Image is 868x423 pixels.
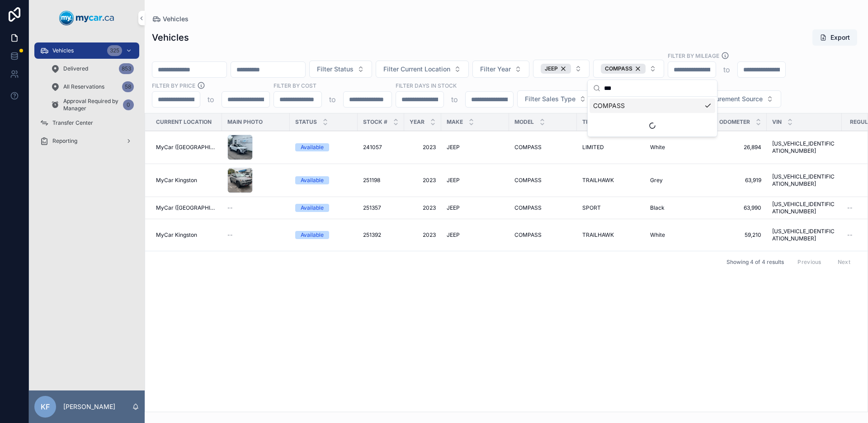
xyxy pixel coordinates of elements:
a: COMPASS [514,231,571,239]
span: [US_VEHICLE_IDENTIFICATION_NUMBER] [772,201,836,215]
span: JEEP [447,204,460,211]
span: Model [514,118,534,126]
span: KF [41,401,50,412]
span: [US_VEHICLE_IDENTIFICATION_NUMBER] [772,228,836,242]
button: Select Button [677,90,781,108]
a: 59,210 [719,231,761,239]
a: -- [227,204,284,211]
span: 63,990 [719,204,761,211]
span: COMPASS [514,144,542,151]
span: 251392 [363,231,381,239]
p: to [451,94,458,105]
span: JEEP [447,144,460,151]
div: 853 [119,63,134,74]
span: TRAILHAWK [582,231,614,239]
button: Select Button [517,90,594,108]
span: Filter Sales Type [525,94,576,103]
a: 63,919 [719,177,761,184]
a: Delivered853 [45,61,139,77]
a: TRAILHAWK [582,177,639,184]
span: LIMITED [582,144,604,151]
a: MyCar ([GEOGRAPHIC_DATA]) [156,204,217,211]
span: Grey [650,177,663,184]
p: to [723,64,730,75]
a: MyCar ([GEOGRAPHIC_DATA]) [156,144,217,151]
span: Filter Current Location [383,65,450,74]
a: Approval Required by Manager0 [45,97,139,113]
span: MyCar Kingston [156,177,197,184]
span: Showing 4 of 4 results [726,258,784,266]
a: COMPASS [514,204,571,211]
div: Available [301,204,324,212]
label: FILTER BY PRICE [152,81,195,89]
span: Delivered [63,65,88,72]
a: 2023 [410,204,436,211]
span: -- [227,204,233,211]
a: COMPASS [514,144,571,151]
span: Reporting [52,137,77,145]
button: Select Button [376,61,469,78]
a: White [650,231,708,239]
span: All Reservations [63,83,104,90]
p: to [329,94,336,105]
a: JEEP [447,144,504,151]
button: Select Button [472,61,529,78]
label: FILTER BY COST [274,81,316,89]
span: Year [410,118,425,126]
span: 2023 [410,231,436,239]
a: All Reservations58 [45,79,139,95]
span: Filter Status [317,65,354,74]
span: Vehicles [163,14,189,23]
a: -- [227,231,284,239]
span: -- [227,231,233,239]
span: COMPASS [605,65,632,72]
a: 251198 [363,177,399,184]
a: 251392 [363,231,399,239]
div: 58 [122,81,134,92]
span: Main Photo [227,118,263,126]
span: 251357 [363,204,381,211]
p: to [208,94,214,105]
a: COMPASS [514,177,571,184]
a: Available [295,231,352,239]
div: Available [301,176,324,184]
span: JEEP [447,177,460,184]
h1: Vehicles [152,31,189,44]
span: [US_VEHICLE_IDENTIFICATION_NUMBER] [772,140,836,155]
span: COMPASS [514,177,542,184]
label: Filter By Mileage [668,52,719,60]
a: JEEP [447,231,504,239]
span: Stock # [363,118,387,126]
a: Vehicles [152,14,189,23]
span: Vehicles [52,47,74,54]
span: COMPASS [514,204,542,211]
a: Available [295,204,352,212]
a: Reporting [34,133,139,149]
button: Unselect 35 [601,64,646,74]
div: 325 [107,45,122,56]
span: -- [847,231,853,239]
span: Status [295,118,317,126]
a: Vehicles325 [34,42,139,59]
a: Transfer Center [34,115,139,131]
label: Filter Days In Stock [396,81,457,89]
span: 241057 [363,144,382,151]
span: TRAILHAWK [582,177,614,184]
a: [US_VEHICLE_IDENTIFICATION_NUMBER] [772,173,836,188]
span: Make [447,118,463,126]
a: LIMITED [582,144,639,151]
button: Export [812,29,857,46]
a: Available [295,176,352,184]
span: 26,894 [719,144,761,151]
div: Available [301,231,324,239]
a: JEEP [447,177,504,184]
span: JEEP [447,231,460,239]
span: White [650,144,665,151]
a: White [650,144,708,151]
span: 2023 [410,144,436,151]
